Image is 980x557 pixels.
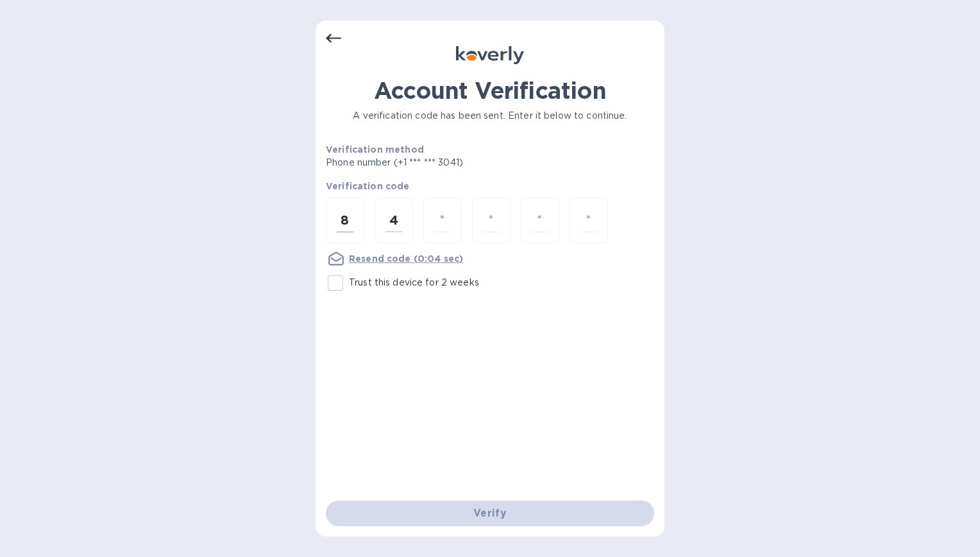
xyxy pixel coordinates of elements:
[326,109,654,123] p: A verification code has been sent. Enter it below to continue.
[349,276,479,289] p: Trust this device for 2 weeks
[349,253,463,264] u: Resend code (0:04 sec)
[326,156,561,169] p: Phone number (+1 *** *** 3041)
[326,180,654,193] p: Verification code
[326,144,424,155] b: Verification method
[326,77,654,104] h1: Account Verification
